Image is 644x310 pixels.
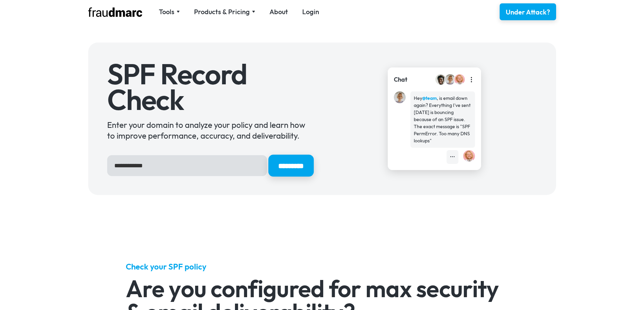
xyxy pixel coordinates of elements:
[194,7,255,17] div: Products & Pricing
[414,95,472,144] div: Hey , is email down again? Everything I've sent [DATE] is bouncing because of an SPF issue. The e...
[107,61,313,112] h1: SPF Record Check
[422,95,437,101] strong: @team
[159,7,174,17] div: Tools
[394,75,407,84] div: Chat
[506,7,550,17] div: Under Attack?
[107,119,313,141] div: Enter your domain to analyze your policy and learn how to improve performance, accuracy, and deli...
[500,3,556,20] a: Under Attack?
[450,153,455,161] div: •••
[159,7,180,17] div: Tools
[269,7,288,17] a: About
[107,155,313,176] form: Hero Sign Up Form
[194,7,250,17] div: Products & Pricing
[302,7,319,17] a: Login
[126,261,518,272] h5: Check your SPF policy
